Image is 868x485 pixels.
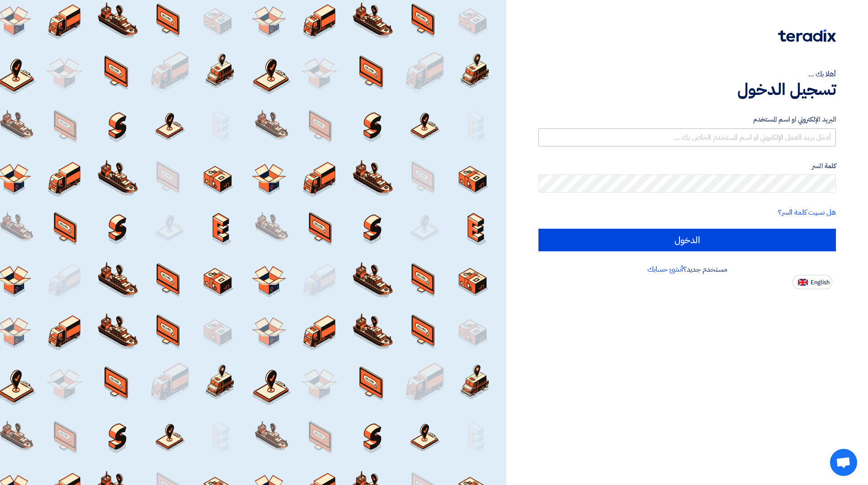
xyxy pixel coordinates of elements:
[538,264,836,275] div: مستخدم جديد؟
[778,29,836,42] img: Teradix logo
[830,449,857,476] a: Open chat
[538,80,836,99] h1: تسجيل الدخول
[538,69,836,80] div: أهلا بك ...
[778,207,836,218] a: هل نسيت كلمة السر؟
[647,264,683,275] a: أنشئ حسابك
[811,279,830,286] span: English
[538,161,836,171] label: كلمة السر
[538,128,836,146] input: أدخل بريد العمل الإلكتروني او اسم المستخدم الخاص بك ...
[798,279,808,286] img: en-US.png
[793,275,832,289] button: English
[538,229,836,251] input: الدخول
[538,114,836,125] label: البريد الإلكتروني او اسم المستخدم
